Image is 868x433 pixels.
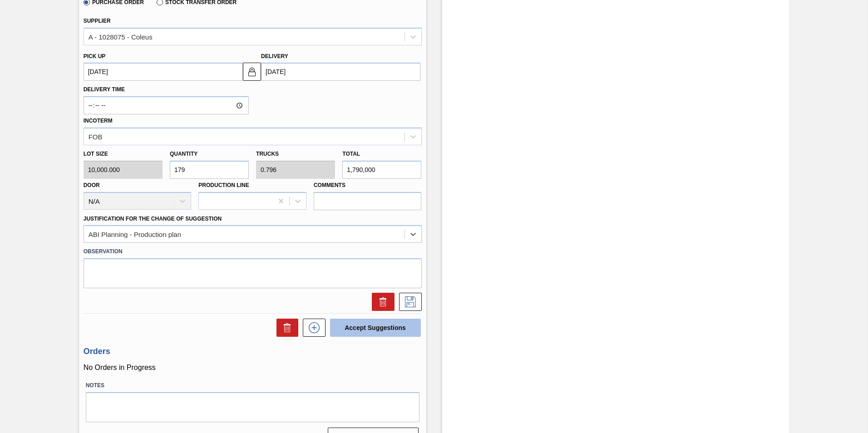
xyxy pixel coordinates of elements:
label: Comments [314,179,422,192]
label: Door [84,182,100,188]
label: Quantity [170,151,197,157]
div: ABI Planning - Production plan [89,231,181,238]
p: No Orders in Progress [84,364,422,372]
img: locked [247,66,257,77]
button: locked [243,63,261,81]
div: Save Suggestion [395,293,422,311]
div: A - 1028075 - Coleus [89,33,153,40]
div: Accept Suggestions [325,318,422,338]
label: Notes [86,379,419,392]
div: Delete Suggestion [367,293,395,311]
div: New suggestion [298,319,325,337]
h3: Orders [84,347,422,356]
input: mm/dd/yyyy [84,63,243,81]
div: FOB [89,133,103,140]
div: Delete Suggestions [272,319,298,337]
label: Trucks [256,151,279,157]
label: Delivery Time [84,83,249,96]
label: Incoterm [84,118,113,124]
label: Justification for the Change of Suggestion [84,216,222,222]
button: Accept Suggestions [330,319,421,337]
label: Supplier [84,18,111,24]
label: Total [342,151,360,157]
label: Production Line [198,182,249,188]
label: Delivery [261,53,288,59]
input: mm/dd/yyyy [261,63,420,81]
label: Pick up [84,53,106,59]
label: Lot size [84,148,163,161]
label: Observation [84,245,422,258]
